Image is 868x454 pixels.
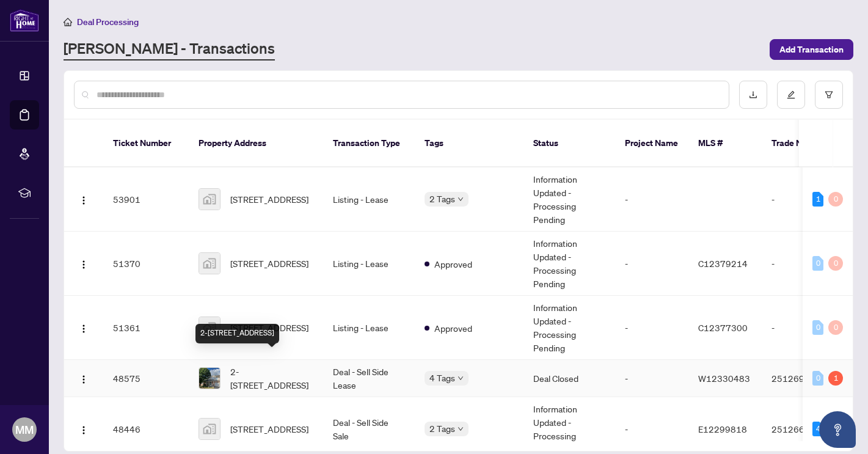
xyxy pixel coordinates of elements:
button: Logo [74,419,93,439]
td: - [615,232,688,296]
span: E12299818 [698,423,747,434]
div: 1 [828,371,843,386]
div: 2-[STREET_ADDRESS] [195,324,279,343]
img: logo [10,9,39,32]
div: 0 [812,320,823,335]
th: Property Address [189,120,323,167]
div: 0 [828,256,843,271]
span: download [749,90,757,99]
td: - [762,232,847,296]
td: 2512694 [762,360,847,397]
span: Approved [434,257,472,271]
img: Logo [79,425,89,435]
img: thumbnail-img [199,419,220,439]
div: 0 [812,256,823,271]
td: Listing - Lease [323,296,415,360]
span: down [458,196,464,202]
button: filter [815,81,843,109]
img: thumbnail-img [199,368,220,389]
td: Deal Closed [523,360,615,397]
img: Logo [79,260,89,269]
td: - [762,296,847,360]
button: Logo [74,318,93,337]
span: 4 Tags [429,371,455,385]
th: MLS # [688,120,762,167]
div: 4 [812,422,823,436]
span: C12377300 [698,322,748,333]
a: [PERSON_NAME] - Transactions [64,38,275,60]
span: down [458,375,464,381]
div: 0 [828,192,843,207]
td: 48575 [103,360,189,397]
button: Open asap [819,411,856,448]
td: Information Updated - Processing Pending [523,167,615,232]
th: Ticket Number [103,120,189,167]
span: 2 Tags [429,192,455,206]
span: [STREET_ADDRESS] [230,192,308,206]
td: Listing - Lease [323,232,415,296]
div: 0 [828,320,843,335]
th: Project Name [615,120,688,167]
td: Information Updated - Processing Pending [523,296,615,360]
td: 51361 [103,296,189,360]
td: 53901 [103,167,189,232]
button: edit [777,81,805,109]
span: Add Transaction [779,40,844,59]
span: MM [15,421,34,438]
span: home [64,18,72,26]
span: down [458,426,464,432]
span: [STREET_ADDRESS] [230,321,308,334]
button: Add Transaction [770,39,853,60]
td: Deal - Sell Side Lease [323,360,415,397]
span: 2-[STREET_ADDRESS] [230,365,313,392]
button: download [739,81,767,109]
th: Transaction Type [323,120,415,167]
td: - [615,360,688,397]
img: thumbnail-img [199,253,220,274]
span: [STREET_ADDRESS] [230,257,308,270]
th: Tags [415,120,523,167]
span: 2 Tags [429,422,455,436]
img: Logo [79,375,89,384]
img: thumbnail-img [199,189,220,210]
img: thumbnail-img [199,317,220,338]
td: - [615,296,688,360]
span: [STREET_ADDRESS] [230,422,308,436]
span: filter [825,90,833,99]
button: Logo [74,189,93,209]
td: Information Updated - Processing Pending [523,232,615,296]
div: 0 [812,371,823,386]
span: W12330483 [698,373,750,384]
span: edit [787,90,795,99]
img: Logo [79,196,89,205]
td: Listing - Lease [323,167,415,232]
td: - [615,167,688,232]
td: 51370 [103,232,189,296]
button: Logo [74,254,93,273]
span: Deal Processing [77,16,139,27]
th: Trade Number [762,120,847,167]
th: Status [523,120,615,167]
td: - [762,167,847,232]
span: C12379214 [698,258,748,269]
button: Logo [74,368,93,388]
img: Logo [79,324,89,334]
div: 1 [812,192,823,207]
span: Approved [434,321,472,335]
